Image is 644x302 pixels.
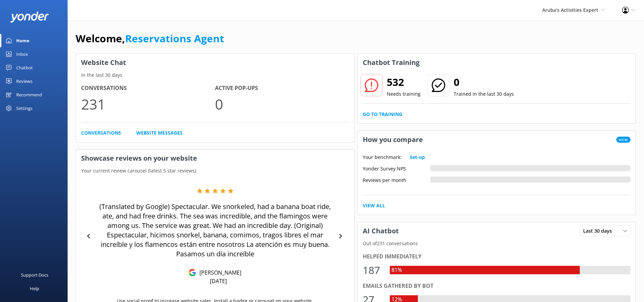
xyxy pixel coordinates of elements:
[76,167,354,175] p: Your current review carousel (latest 5 star reviews)
[542,7,598,13] span: Aruba's Activities Expert
[81,84,215,93] h4: Conversations
[76,30,224,47] h1: Welcome,
[390,266,404,275] div: 81%
[363,177,430,183] div: Reviews per month
[210,277,227,285] p: [DATE]
[583,227,616,235] span: Last 30 days
[136,129,183,137] a: Website Messages
[358,222,404,240] h3: AI Chatbot
[358,240,636,247] p: Out of 231 conversations
[16,74,32,88] div: Reviews
[30,282,39,295] div: Help
[215,84,349,93] h4: Active Pop-ups
[215,93,349,115] p: 0
[363,202,385,209] a: View All
[358,54,425,71] h3: Chatbot Training
[16,88,42,101] div: Recommend
[76,54,354,71] h3: Website Chat
[358,131,428,148] h3: How you compare
[387,90,421,98] p: Needs training
[10,11,49,23] img: yonder-white-logo.png
[363,252,631,261] div: Helped immediately
[16,101,32,115] div: Settings
[363,111,402,118] a: Go to Training
[363,154,402,161] p: Your benchmark:
[16,47,28,61] div: Inbox
[454,90,514,98] p: Trained in the last 30 days
[387,74,421,90] h2: 532
[21,268,48,282] div: Support Docs
[81,129,121,137] a: Conversations
[363,165,430,171] div: Yonder Survey NPS
[95,202,336,259] p: (Translated by Google) Spectacular. We snorkeled, had a banana boat ride, ate, and had free drink...
[76,149,354,167] h3: Showcase reviews on your website
[189,269,196,276] img: Google Reviews
[16,61,33,74] div: Chatbot
[76,71,354,79] p: In the last 30 days
[196,269,241,276] p: [PERSON_NAME]
[16,34,29,47] div: Home
[363,262,383,278] div: 187
[454,74,514,90] h2: 0
[616,137,630,143] span: New
[363,282,631,291] div: Emails gathered by bot
[125,31,224,45] a: Reservations Agent
[81,93,215,115] p: 231
[410,154,425,161] a: Set-up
